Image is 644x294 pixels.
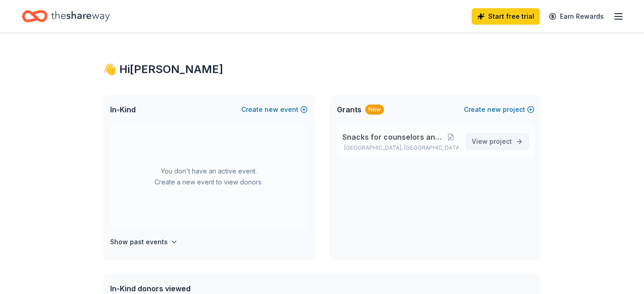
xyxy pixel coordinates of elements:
[342,144,458,152] p: [GEOGRAPHIC_DATA], [GEOGRAPHIC_DATA]
[110,283,295,294] div: In-Kind donors viewed
[487,104,501,115] span: new
[110,104,136,115] span: In-Kind
[241,104,308,115] button: Createnewevent
[490,137,512,145] span: project
[365,105,384,115] div: New
[464,104,534,115] button: Createnewproject
[110,236,168,247] h4: Show past events
[342,131,443,142] span: Snacks for counselors and clients
[103,62,542,77] div: 👋 Hi [PERSON_NAME]
[265,104,278,115] span: new
[472,136,512,147] span: View
[543,8,609,25] a: Earn Rewards
[472,8,540,25] a: Start free trial
[110,124,308,229] div: You don't have an active event. Create a new event to view donors.
[22,5,110,27] a: Home
[466,133,529,150] a: View project
[110,236,178,247] button: Show past events
[337,104,362,115] span: Grants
